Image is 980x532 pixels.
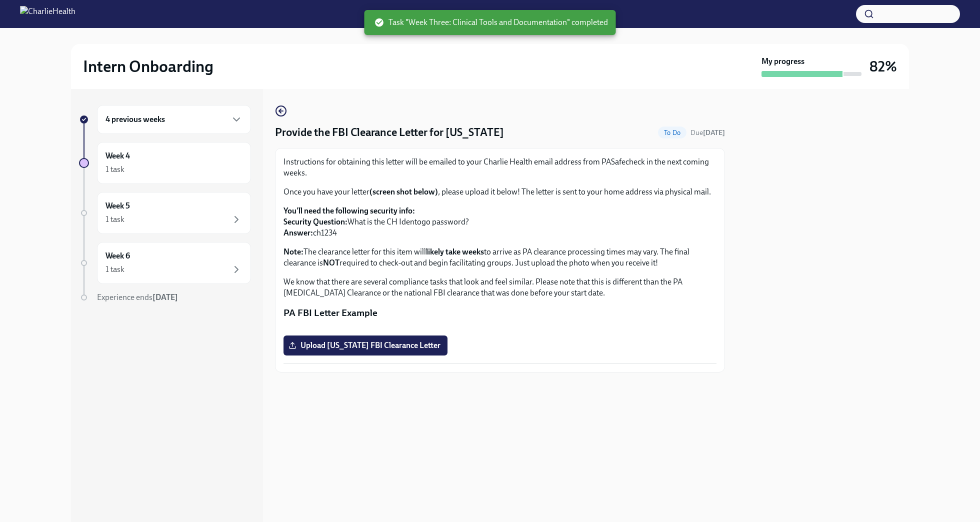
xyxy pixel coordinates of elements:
[290,340,440,350] span: Upload [US_STATE] FBI Clearance Letter
[20,6,75,22] img: CharlieHealth
[152,292,178,302] strong: [DATE]
[105,250,130,261] h6: Week 6
[426,247,484,256] strong: likely take weeks
[283,247,303,256] strong: Note:
[369,187,438,196] strong: (screen shot below)
[283,335,447,355] label: Upload [US_STATE] FBI Clearance Letter
[105,264,124,275] div: 1 task
[105,150,130,161] h6: Week 4
[105,214,124,225] div: 1 task
[83,56,213,76] h2: Intern Onboarding
[79,242,251,284] a: Week 61 task
[79,142,251,184] a: Week 41 task
[105,200,130,211] h6: Week 5
[283,217,347,226] strong: Security Question:
[105,114,165,125] h6: 4 previous weeks
[658,129,686,136] span: To Do
[275,125,504,140] h4: Provide the FBI Clearance Letter for [US_STATE]
[374,17,608,28] span: Task "Week Three: Clinical Tools and Documentation" completed
[97,292,178,302] span: Experience ends
[283,246,716,268] p: The clearance letter for this item will to arrive as PA clearance processing times may vary. The ...
[690,128,725,137] span: October 14th, 2025 07:00
[283,228,313,237] strong: Answer:
[283,206,415,215] strong: You'll need the following security info:
[283,186,716,197] p: Once you have your letter , please upload it below! The letter is sent to your home address via p...
[283,276,716,298] p: We know that there are several compliance tasks that look and feel similar. Please note that this...
[105,164,124,175] div: 1 task
[703,128,725,137] strong: [DATE]
[869,57,897,75] h3: 82%
[690,128,725,137] span: Due
[283,156,716,178] p: Instructions for obtaining this letter will be emailed to your Charlie Health email address from ...
[283,306,716,319] p: PA FBI Letter Example
[283,205,716,238] p: What is the CH Identogo password? ch1234
[323,258,339,267] strong: NOT
[761,56,804,67] strong: My progress
[97,105,251,134] div: 4 previous weeks
[79,192,251,234] a: Week 51 task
